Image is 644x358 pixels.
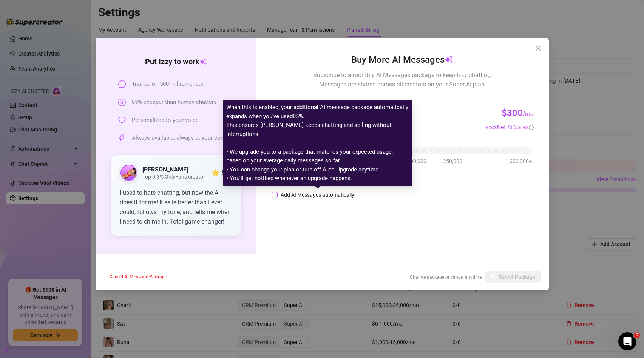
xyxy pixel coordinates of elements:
div: Net AI Sales [497,122,534,132]
span: + 5 % [485,123,534,131]
span: Cancel AI Message Package [109,274,167,279]
span: 85% cheaper than human chatters [132,98,217,107]
span: close [535,45,541,51]
span: star [212,169,219,177]
span: message [118,80,126,88]
span: 1,000,000+ [505,157,532,165]
span: Change package or cancel anytime [410,275,482,280]
span: Personalized to your voice [132,116,199,125]
div: I used to hate chatting, but now the AI does it for me! It sells better than I ever could, follow... [120,188,233,227]
span: Always available, always at your control [132,134,232,143]
span: 100,000 [407,157,426,165]
span: dollar [118,99,126,106]
span: thunderbolt [118,134,126,142]
span: 6 [634,332,640,338]
strong: Put Izzy to work [145,57,207,66]
h3: $300 [502,107,534,119]
img: public [120,165,137,181]
span: Buy More AI Messages [351,53,454,67]
button: Close [532,42,544,54]
span: info-circle [529,125,534,130]
span: Top 0.3% OnlyFans creator [142,174,205,180]
strong: [PERSON_NAME] [142,166,188,173]
strong: 5.0 [222,168,232,177]
span: Subscribe to a monthly AI Messages package to keep Izzy chatting. Messages are shared across all ... [313,70,492,89]
iframe: Intercom live chat [618,332,636,350]
span: Trained on 500 million chats [132,80,203,89]
span: 250,000 [443,157,462,165]
button: Select Package [485,271,541,283]
button: Cancel AI Message Package [103,271,173,283]
div: Add AI Messages automatically [281,191,354,199]
span: Close [532,45,544,51]
span: When this is enabled, your additional AI message package automatically expands when you've used 8... [226,104,408,182]
span: /mo [523,110,534,117]
span: heart [118,116,126,124]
